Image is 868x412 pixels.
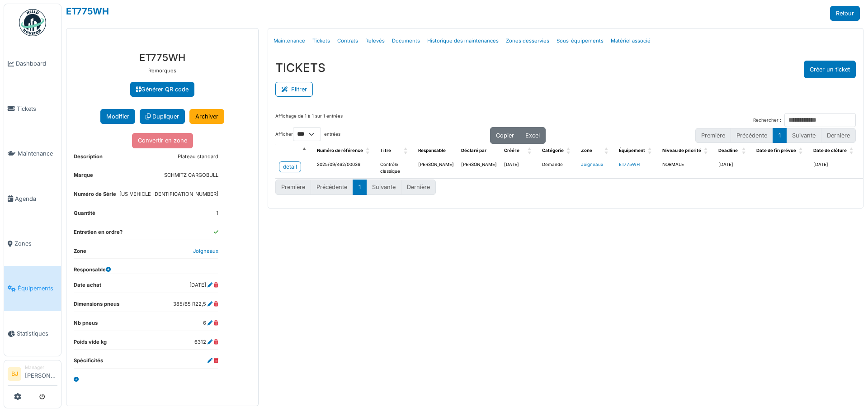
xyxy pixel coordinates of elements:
[270,30,309,52] a: Maintenance
[648,144,653,158] span: Équipement: Activate to sort
[18,284,57,293] span: Équipements
[581,148,592,153] span: Zone
[74,319,98,331] dt: Nb pneus
[704,144,709,158] span: Niveau de priorité: Activate to sort
[140,109,185,124] a: Dupliquer
[607,30,654,52] a: Matériel associé
[275,127,340,141] label: Afficher entrées
[753,117,781,124] label: Rechercher :
[74,52,251,63] h3: ET775WH
[119,190,218,198] dd: [US_VEHICLE_IDENTIFICATION_NUMBER]
[275,180,436,194] nav: pagination
[16,59,57,68] span: Dashboard
[216,209,218,217] dd: 1
[756,148,796,153] span: Date de fin prévue
[100,109,135,124] button: Modifier
[74,281,101,293] dt: Date achat
[334,30,362,52] a: Contrats
[695,128,856,143] nav: pagination
[193,248,218,254] a: Joigneaux
[500,158,538,179] td: [DATE]
[25,364,57,371] div: Manager
[504,148,519,153] span: Créé le
[203,319,218,327] dd: 6
[418,148,446,153] span: Responsable
[18,149,57,158] span: Maintenance
[178,153,218,161] dd: Plateau standard
[130,82,194,97] a: Générer QR code
[659,158,715,179] td: NORMALE
[275,113,343,127] div: Affichage de 1 à 1 sur 1 entrées
[502,30,553,52] a: Zones desservies
[4,131,61,176] a: Maintenance
[4,311,61,356] a: Statistiques
[15,194,57,203] span: Agenda
[424,30,502,52] a: Historique des maintenances
[283,163,297,171] div: detail
[74,228,123,240] dt: Entretien en ordre?
[366,144,371,158] span: Numéro de référence: Activate to sort
[458,158,500,179] td: [PERSON_NAME]
[164,171,218,179] dd: SCHMITZ CARGOBULL
[662,148,701,153] span: Niveau de priorité
[581,162,603,167] a: Joigneaux
[4,86,61,131] a: Tickets
[849,144,855,158] span: Date de clôture: Activate to sort
[74,357,103,368] dt: Spécificités
[362,30,388,52] a: Relevés
[4,41,61,86] a: Dashboard
[74,266,111,274] dt: Responsable
[8,367,21,381] li: BJ
[14,239,57,248] span: Zones
[74,300,119,312] dt: Dimensions pneus
[604,144,610,158] span: Zone: Activate to sort
[17,329,57,338] span: Statistiques
[553,30,607,52] a: Sous-équipements
[773,128,787,143] button: 1
[293,127,321,141] select: Afficherentrées
[525,132,540,139] span: Excel
[4,221,61,266] a: Zones
[74,190,116,202] dt: Numéro de Série
[189,281,218,289] dd: [DATE]
[490,127,520,144] button: Copier
[194,338,218,346] dd: 6312
[25,364,57,384] li: [PERSON_NAME]
[830,6,860,21] a: Retour
[66,6,109,17] a: ET775WH
[718,148,738,153] span: Deadline
[4,176,61,221] a: Agenda
[317,148,363,153] span: Numéro de référence
[528,144,533,158] span: Créé le: Activate to sort
[74,338,107,350] dt: Poids vide kg
[19,9,46,36] img: Badge_color-CXgf-gQk.svg
[74,67,251,75] p: Remorques
[799,144,804,158] span: Date de fin prévue: Activate to sort
[377,158,415,179] td: Contrôle classique
[542,148,564,153] span: Catégorie
[8,364,57,386] a: BJ Manager[PERSON_NAME]
[496,132,514,139] span: Copier
[804,61,856,78] button: Créer un ticket
[173,300,218,308] dd: 385/65 R22,5
[404,144,409,158] span: Titre: Activate to sort
[810,158,860,179] td: [DATE]
[275,61,325,75] h3: TICKETS
[388,30,424,52] a: Documents
[519,127,546,144] button: Excel
[538,158,577,179] td: Demande
[309,30,334,52] a: Tickets
[353,180,367,194] button: 1
[566,144,572,158] span: Catégorie: Activate to sort
[74,209,95,221] dt: Quantité
[415,158,458,179] td: [PERSON_NAME]
[619,162,640,167] a: ET775WH
[380,148,391,153] span: Titre
[619,148,645,153] span: Équipement
[813,148,847,153] span: Date de clôture
[313,158,377,179] td: 2025/09/462/00036
[715,158,753,179] td: [DATE]
[74,171,93,183] dt: Marque
[461,148,486,153] span: Déclaré par
[189,109,224,124] a: Archiver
